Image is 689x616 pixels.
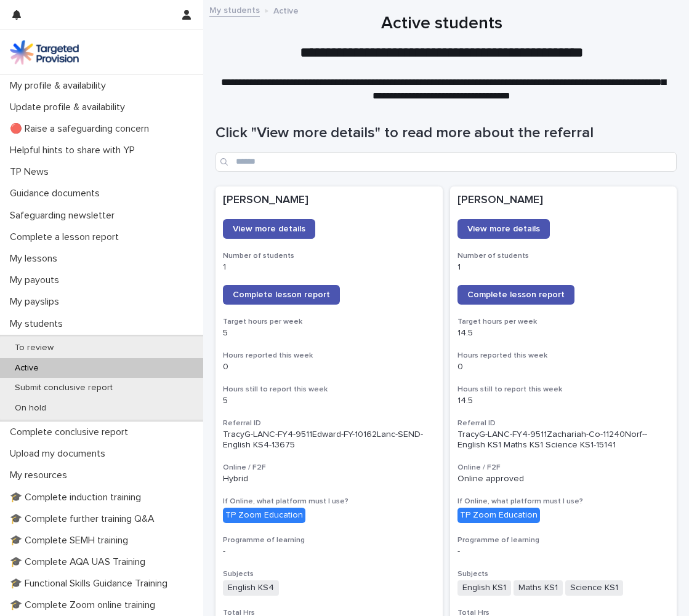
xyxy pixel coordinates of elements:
[5,535,138,546] p: 🎓 Complete SEMH training
[457,219,550,239] a: View more details
[5,343,63,353] p: To review
[457,262,670,273] p: 1
[5,188,110,199] p: Guidance documents
[5,210,124,222] p: Safeguarding newsletter
[5,383,123,393] p: Submit conclusive report
[5,513,164,525] p: 🎓 Complete further training Q&A
[223,546,435,557] p: -
[216,14,668,34] h1: Active students
[5,80,116,92] p: My profile & availability
[457,430,670,450] p: TracyG-LANC-FY4-9511Zachariah-Co-11240Norf--English KS1 Maths KS1 Science KS1-15141
[223,219,315,239] a: View more details
[5,253,67,265] p: My lessons
[5,296,69,308] p: My payslips
[467,225,540,233] span: View more details
[457,385,670,394] h3: Hours still to report this week
[209,2,260,17] a: My students
[223,430,435,450] p: TracyG-LANC-FY4-9511Edward-FY-10162Lanc-SEND-English KS4-13675
[5,556,155,568] p: 🎓 Complete AQA UAS Training
[457,328,670,338] p: 14.5
[216,152,677,172] input: Search
[457,251,670,261] h3: Number of students
[223,535,435,545] h3: Programme of learning
[457,285,574,305] a: Complete lesson report
[223,317,435,327] h3: Target hours per week
[223,251,435,261] h3: Number of students
[5,318,73,330] p: My students
[514,580,563,596] span: Maths KS1
[5,231,129,243] p: Complete a lesson report
[457,546,670,557] p: -
[5,363,49,374] p: Active
[5,470,77,481] p: My resources
[5,274,69,286] p: My payouts
[457,569,670,579] h3: Subjects
[457,508,540,523] div: TP Zoom Education
[5,102,135,113] p: Update profile & availability
[457,474,670,484] p: Online approved
[233,290,330,299] span: Complete lesson report
[457,535,670,545] h3: Programme of learning
[5,166,58,178] p: TP News
[10,40,79,65] img: M5nRWzHhSzIhMunXDL62
[467,290,565,299] span: Complete lesson report
[223,418,435,428] h3: Referral ID
[457,497,670,506] h3: If Online, what platform must I use?
[457,194,670,207] p: [PERSON_NAME]
[216,124,677,142] h1: Click "View more details" to read more about the referral
[223,328,435,338] p: 5
[223,262,435,273] p: 1
[457,463,670,473] h3: Online / F2F
[5,448,115,460] p: Upload my documents
[223,362,435,372] p: 0
[457,362,670,372] p: 0
[223,569,435,579] h3: Subjects
[223,396,435,406] p: 5
[457,418,670,428] h3: Referral ID
[565,580,623,596] span: Science KS1
[5,492,151,503] p: 🎓 Complete induction training
[223,385,435,394] h3: Hours still to report this week
[5,578,177,590] p: 🎓 Functional Skills Guidance Training
[223,508,305,523] div: TP Zoom Education
[223,351,435,361] h3: Hours reported this week
[223,474,435,484] p: Hybrid
[457,396,670,406] p: 14.5
[457,317,670,327] h3: Target hours per week
[5,403,56,414] p: On hold
[457,351,670,361] h3: Hours reported this week
[223,463,435,473] h3: Online / F2F
[223,580,279,596] span: English KS4
[5,426,138,438] p: Complete conclusive report
[5,123,159,135] p: 🔴 Raise a safeguarding concern
[223,194,435,207] p: [PERSON_NAME]
[5,145,145,156] p: Helpful hints to share with YP
[273,3,299,17] p: Active
[457,580,511,596] span: English KS1
[5,599,165,611] p: 🎓 Complete Zoom online training
[233,225,305,233] span: View more details
[223,285,340,305] a: Complete lesson report
[223,497,435,506] h3: If Online, what platform must I use?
